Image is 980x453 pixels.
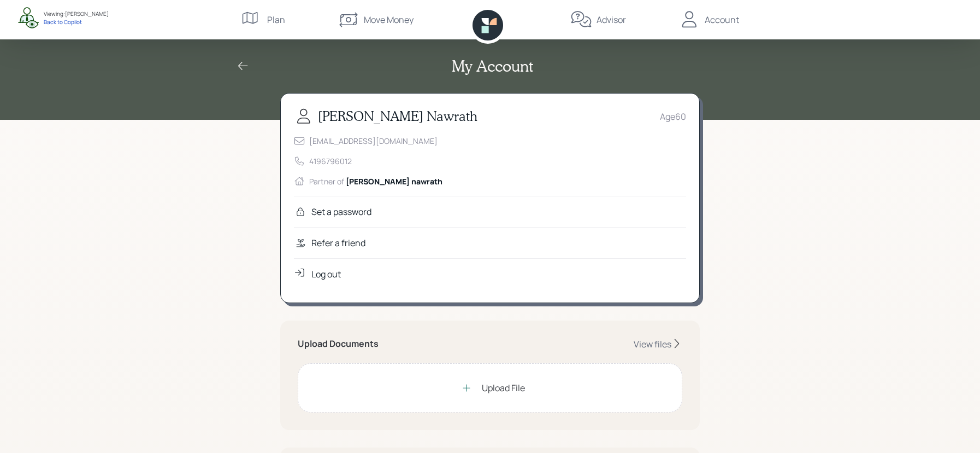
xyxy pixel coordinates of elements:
div: Plan [267,13,285,26]
div: Account [705,13,739,26]
div: Partner of [309,176,442,187]
h2: My Account [452,57,533,75]
div: View files [634,338,671,350]
div: Set a password [311,205,371,218]
div: Age 60 [660,110,686,123]
span: [PERSON_NAME] nawrath [346,176,442,187]
h5: Upload Documents [298,339,379,349]
div: Move Money [364,13,414,26]
div: Upload File [482,381,525,394]
div: Refer a friend [311,236,365,249]
div: Log out [311,268,341,281]
h3: [PERSON_NAME] Nawrath [318,108,477,124]
div: 4196796012 [309,155,352,167]
div: [EMAIL_ADDRESS][DOMAIN_NAME] [309,135,438,147]
div: Viewing: [PERSON_NAME] [44,10,109,18]
div: Back to Copilot [44,18,109,26]
div: Advisor [597,13,626,26]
